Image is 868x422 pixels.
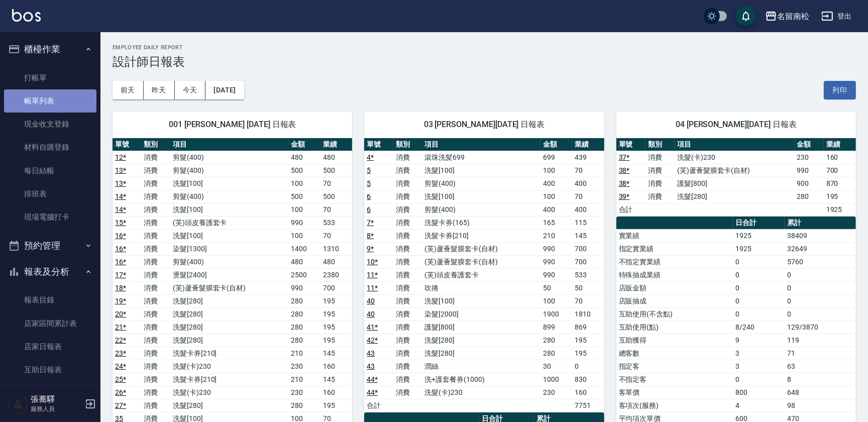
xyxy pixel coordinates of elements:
td: 洗髮(卡)230 [170,386,289,399]
td: 0 [733,281,785,294]
th: 累計 [785,217,856,230]
button: save [736,6,756,26]
td: 洗髮[280] [422,347,540,360]
td: 280 [289,334,320,347]
td: 不指定實業績 [616,255,733,268]
td: 消費 [141,190,170,203]
td: 439 [572,151,604,164]
td: 700 [572,255,604,268]
th: 單號 [113,138,141,151]
td: 染髮[2000] [422,307,540,321]
td: 不指定客 [616,373,733,386]
button: 櫃檯作業 [4,36,96,62]
td: 210 [289,347,320,360]
td: 剪髮(400) [170,164,289,177]
td: 280 [289,294,320,307]
td: 230 [289,360,320,373]
a: 5 [367,179,371,187]
a: 材料自購登錄 [4,136,96,159]
th: 類別 [141,138,170,151]
a: 互助日報表 [4,358,96,381]
td: 剪髮(400) [422,203,540,216]
td: 特殊抽成業績 [616,268,733,281]
td: 500 [289,164,320,177]
td: 消費 [393,347,422,360]
a: 打帳單 [4,66,96,89]
td: 30 [540,360,572,373]
table: a dense table [364,138,604,412]
td: (芙)蘆薈髮膜套卡(自材) [170,281,289,294]
td: 480 [289,151,320,164]
button: 前天 [113,81,144,99]
td: 店販抽成 [616,294,733,307]
td: 7751 [572,399,604,412]
th: 金額 [289,138,320,151]
td: 990 [540,268,572,281]
td: 消費 [141,242,170,255]
td: 1925 [733,229,785,242]
td: 8 [785,373,856,386]
td: 洗髮[280] [422,334,540,347]
td: 合計 [364,399,393,412]
td: 195 [320,334,352,347]
td: 洗髮[280] [170,307,289,321]
td: 互助獲得 [616,334,733,347]
td: 195 [320,307,352,321]
button: 今天 [175,81,206,99]
td: 消費 [645,164,675,177]
td: 0 [733,255,785,268]
td: 0 [785,294,856,307]
td: 客單價 [616,386,733,399]
td: 195 [320,294,352,307]
td: 洗髮卡券[210] [170,347,289,360]
td: 消費 [141,334,170,347]
span: 04 [PERSON_NAME][DATE] 日報表 [628,120,844,130]
th: 業績 [824,138,856,151]
td: 9 [733,334,785,347]
td: 145 [320,373,352,386]
td: 400 [540,177,572,190]
td: 消費 [393,334,422,347]
td: 消費 [393,307,422,321]
td: 1310 [320,242,352,255]
td: 1925 [733,242,785,255]
td: 100 [289,203,320,216]
td: 98 [785,399,856,412]
td: 1925 [824,203,856,216]
td: 480 [320,255,352,268]
td: 71 [785,347,856,360]
td: 消費 [141,307,170,321]
th: 業績 [320,138,352,151]
span: 03 [PERSON_NAME][DATE] 日報表 [376,120,592,130]
span: 001 [PERSON_NAME] [DATE] 日報表 [125,120,340,130]
td: 2380 [320,268,352,281]
td: 280 [289,321,320,334]
a: 40 [367,297,375,305]
td: 消費 [393,203,422,216]
td: 990 [289,281,320,294]
td: 533 [572,268,604,281]
td: 消費 [393,190,422,203]
td: 2500 [289,268,320,281]
td: 63 [785,360,856,373]
td: 洗髮[100] [170,177,289,190]
button: 預約管理 [4,233,96,259]
td: 0 [733,373,785,386]
td: 700 [320,281,352,294]
td: 160 [320,386,352,399]
td: 消費 [393,216,422,229]
td: 指定實業績 [616,242,733,255]
td: 230 [540,386,572,399]
td: 消費 [141,255,170,268]
td: 0 [572,360,604,373]
td: 消費 [141,268,170,281]
td: 消費 [141,164,170,177]
td: 剪髮(400) [422,177,540,190]
td: 洗+護套餐券(1000) [422,373,540,386]
td: 100 [540,190,572,203]
th: 金額 [540,138,572,151]
td: (芙)蘆薈髮膜套卡(自材) [422,242,540,255]
td: 990 [289,216,320,229]
td: 消費 [393,151,422,164]
td: 32649 [785,242,856,255]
